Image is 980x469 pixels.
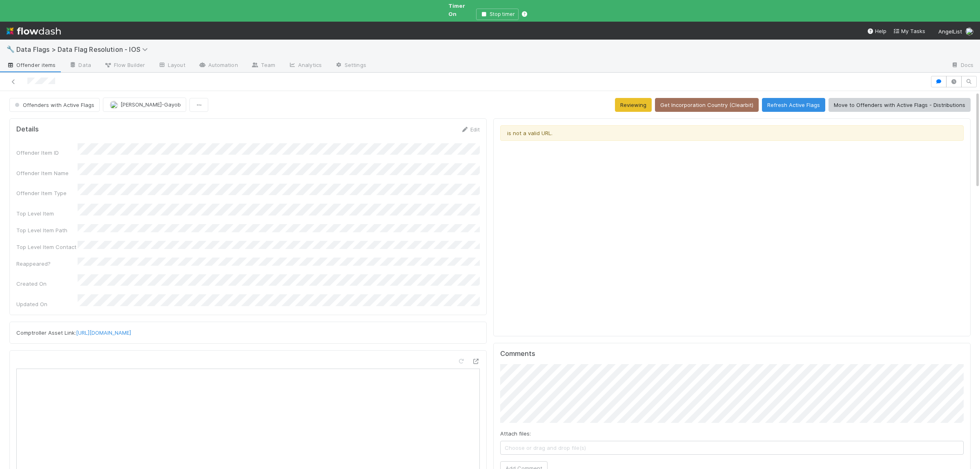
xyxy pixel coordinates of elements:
div: Help [867,27,886,35]
span: Offender items [7,61,56,69]
a: Edit [461,126,480,133]
span: [PERSON_NAME]-Gayob [120,101,181,108]
h5: Comments [500,350,964,358]
div: Created On [16,280,78,288]
img: logo-inverted-e16ddd16eac7371096b0.svg [7,24,61,38]
button: Stop timer [476,9,519,20]
img: avatar_45aa71e2-cea6-4b00-9298-a0421aa61a2d.png [110,101,118,109]
h5: Details [16,125,39,133]
span: Data Flags > Data Flag Resolution - IOS [16,45,152,53]
a: Flow Builder [98,59,151,72]
span: Timer On [448,2,473,18]
div: Offender Item Name [16,169,78,177]
span: Comptroller Asset Link: [16,329,131,336]
div: Updated On [16,300,78,308]
button: Move to Offenders with Active Flags - Distributions [829,98,971,112]
button: Offenders with Active Flags [9,98,100,112]
span: Offenders with Active Flags [13,102,94,108]
a: Automation [192,59,245,72]
a: Layout [151,59,192,72]
button: Reviewing [615,98,652,112]
span: My Tasks [893,28,925,34]
div: Offender Item Type [16,189,78,197]
div: Top Level Item Path [16,226,78,234]
button: Refresh Active Flags [762,98,825,112]
a: [URL][DOMAIN_NAME] [76,329,131,336]
div: Reappeared? [16,260,78,268]
span: Flow Builder [104,61,145,69]
a: Data [62,59,97,72]
div: Top Level Item Contact [16,243,78,251]
a: Analytics [282,59,328,72]
a: Docs [944,59,980,72]
label: Attach files: [500,429,531,438]
button: [PERSON_NAME]-Gayob [103,98,186,111]
div: is not a valid URL. [500,125,964,141]
img: avatar_55b415e2-df6a-4422-95b4-4512075a58f2.png [965,27,973,36]
a: My Tasks [893,27,925,35]
span: Timer On [448,2,465,17]
a: Team [245,59,282,72]
button: Get Incorporation Country (Clearbit) [655,98,759,112]
span: AngelList [938,28,962,35]
span: 🔧 [7,46,15,53]
div: Offender Item ID [16,149,78,157]
span: Choose or drag and drop file(s) [501,441,963,454]
a: Settings [328,59,373,72]
div: Top Level Item [16,209,78,218]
